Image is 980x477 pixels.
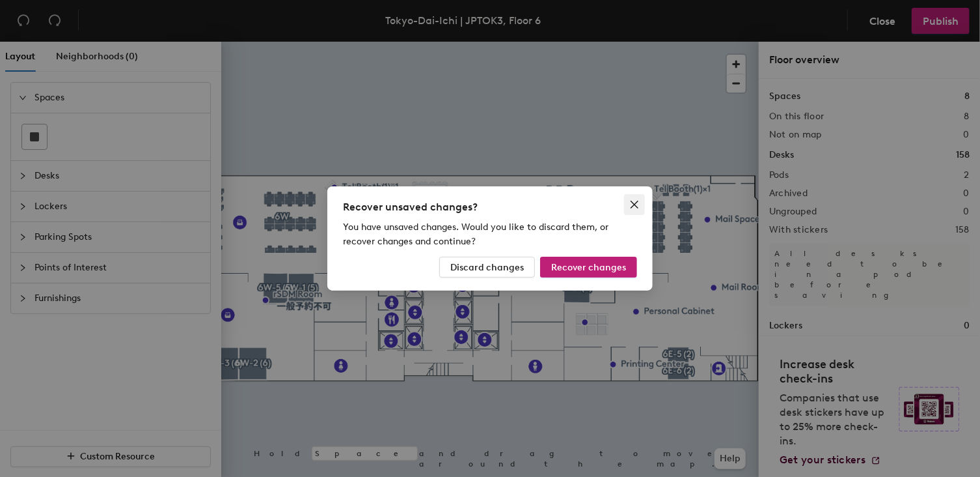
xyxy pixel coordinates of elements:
span: Recover changes [551,262,626,273]
button: Recover changes [540,257,637,278]
span: close [629,199,640,210]
button: Close [624,194,645,215]
span: Close [624,199,645,210]
button: Discard changes [439,257,535,278]
span: Discard changes [450,262,524,273]
span: You have unsaved changes. Would you like to discard them, or recover changes and continue? [343,222,608,247]
div: Recover unsaved changes? [343,199,637,215]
